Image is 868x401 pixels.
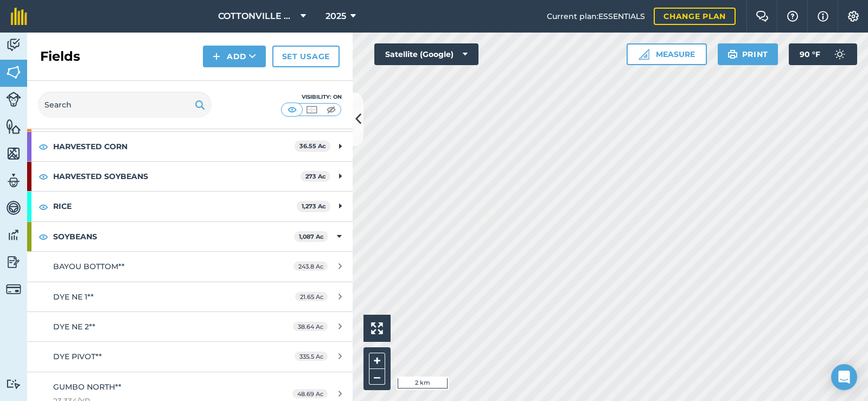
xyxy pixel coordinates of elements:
[305,173,326,180] strong: 273 Ac
[325,10,346,23] span: 2025
[654,8,736,25] a: Change plan
[299,142,326,150] strong: 36.55 Ac
[627,43,707,65] button: Measure
[272,46,340,67] a: Set usage
[39,140,48,153] img: svg+xml;base64,PHN2ZyB4bWxucz0iaHR0cDovL3d3dy53My5vcmcvMjAwMC9zdmciIHdpZHRoPSIxOCIgaGVpZ2h0PSIyNC...
[293,262,328,271] span: 243.8 Ac
[11,8,27,25] img: fieldmargin Logo
[831,364,857,390] div: Open Intercom Messenger
[371,322,383,334] img: Four arrows, one pointing top left, one top right, one bottom right and the last bottom left
[53,132,295,161] strong: HARVESTED CORN
[295,352,328,361] span: 335.5 Ac
[6,200,21,216] img: svg+xml;base64,PD94bWwgdmVyc2lvbj0iMS4wIiBlbmNvZGluZz0idXRmLTgiPz4KPCEtLSBHZW5lcmF0b3I6IEFkb2JlIE...
[38,92,212,118] input: Search
[27,252,353,281] a: BAYOU BOTTOM**243.8 Ac
[6,227,21,243] img: svg+xml;base64,PD94bWwgdmVyc2lvbj0iMS4wIiBlbmNvZGluZz0idXRmLTgiPz4KPCEtLSBHZW5lcmF0b3I6IEFkb2JlIE...
[195,98,205,111] img: svg+xml;base64,PHN2ZyB4bWxucz0iaHR0cDovL3d3dy53My5vcmcvMjAwMC9zdmciIHdpZHRoPSIxOSIgaGVpZ2h0PSIyNC...
[218,10,296,23] span: COTTONVILLE PLANTING COMPANY, LLC
[6,92,21,107] img: svg+xml;base64,PD94bWwgdmVyc2lvbj0iMS4wIiBlbmNvZGluZz0idXRmLTgiPz4KPCEtLSBHZW5lcmF0b3I6IEFkb2JlIE...
[40,48,80,65] h2: Fields
[829,43,851,65] img: svg+xml;base64,PD94bWwgdmVyc2lvbj0iMS4wIiBlbmNvZGluZz0idXRmLTgiPz4KPCEtLSBHZW5lcmF0b3I6IEFkb2JlIE...
[203,46,266,67] button: Add
[639,49,649,60] img: Ruler icon
[369,369,385,385] button: –
[295,292,328,301] span: 21.65 Ac
[800,43,820,65] span: 90 ° F
[53,292,94,302] span: DYE NE 1**
[756,11,769,22] img: Two speech bubbles overlapping with the left bubble in the forefront
[27,282,353,311] a: DYE NE 1**21.65 Ac
[6,64,21,80] img: svg+xml;base64,PHN2ZyB4bWxucz0iaHR0cDovL3d3dy53My5vcmcvMjAwMC9zdmciIHdpZHRoPSI1NiIgaGVpZ2h0PSI2MC...
[39,230,48,243] img: svg+xml;base64,PHN2ZyB4bWxucz0iaHR0cDovL3d3dy53My5vcmcvMjAwMC9zdmciIHdpZHRoPSIxOCIgaGVpZ2h0PSIyNC...
[789,43,857,65] button: 90 °F
[293,322,328,331] span: 38.64 Ac
[27,192,353,221] div: RICE1,273 Ac
[374,43,478,65] button: Satellite (Google)
[53,382,122,392] span: GUMBO NORTH**
[53,192,297,221] strong: RICE
[6,118,21,135] img: svg+xml;base64,PHN2ZyB4bWxucz0iaHR0cDovL3d3dy53My5vcmcvMjAwMC9zdmciIHdpZHRoPSI1NiIgaGVpZ2h0PSI2MC...
[27,132,353,161] div: HARVESTED CORN36.55 Ac
[39,200,48,213] img: svg+xml;base64,PHN2ZyB4bWxucz0iaHR0cDovL3d3dy53My5vcmcvMjAwMC9zdmciIHdpZHRoPSIxOCIgaGVpZ2h0PSIyNC...
[302,202,326,210] strong: 1,273 Ac
[27,342,353,371] a: DYE PIVOT**335.5 Ac
[6,254,21,270] img: svg+xml;base64,PD94bWwgdmVyc2lvbj0iMS4wIiBlbmNvZGluZz0idXRmLTgiPz4KPCEtLSBHZW5lcmF0b3I6IEFkb2JlIE...
[6,37,21,53] img: svg+xml;base64,PD94bWwgdmVyc2lvbj0iMS4wIiBlbmNvZGluZz0idXRmLTgiPz4KPCEtLSBHZW5lcmF0b3I6IEFkb2JlIE...
[299,233,324,240] strong: 1,087 Ac
[39,170,48,183] img: svg+xml;base64,PHN2ZyB4bWxucz0iaHR0cDovL3d3dy53My5vcmcvMjAwMC9zdmciIHdpZHRoPSIxOCIgaGVpZ2h0PSIyNC...
[369,353,385,369] button: +
[285,104,299,115] img: svg+xml;base64,PHN2ZyB4bWxucz0iaHR0cDovL3d3dy53My5vcmcvMjAwMC9zdmciIHdpZHRoPSI1MCIgaGVpZ2h0PSI0MC...
[324,104,338,115] img: svg+xml;base64,PHN2ZyB4bWxucz0iaHR0cDovL3d3dy53My5vcmcvMjAwMC9zdmciIHdpZHRoPSI1MCIgaGVpZ2h0PSI0MC...
[718,43,778,65] button: Print
[6,282,21,297] img: svg+xml;base64,PD94bWwgdmVyc2lvbj0iMS4wIiBlbmNvZGluZz0idXRmLTgiPz4KPCEtLSBHZW5lcmF0b3I6IEFkb2JlIE...
[727,48,738,61] img: svg+xml;base64,PHN2ZyB4bWxucz0iaHR0cDovL3d3dy53My5vcmcvMjAwMC9zdmciIHdpZHRoPSIxOSIgaGVpZ2h0PSIyNC...
[847,11,860,22] img: A cog icon
[818,10,828,23] img: svg+xml;base64,PHN2ZyB4bWxucz0iaHR0cDovL3d3dy53My5vcmcvMjAwMC9zdmciIHdpZHRoPSIxNyIgaGVpZ2h0PSIxNy...
[281,93,342,101] div: Visibility: On
[6,173,21,189] img: svg+xml;base64,PD94bWwgdmVyc2lvbj0iMS4wIiBlbmNvZGluZz0idXRmLTgiPz4KPCEtLSBHZW5lcmF0b3I6IEFkb2JlIE...
[53,162,301,191] strong: HARVESTED SOYBEANS
[292,389,328,398] span: 48.69 Ac
[786,11,799,22] img: A question mark icon
[213,50,220,63] img: svg+xml;base64,PHN2ZyB4bWxucz0iaHR0cDovL3d3dy53My5vcmcvMjAwMC9zdmciIHdpZHRoPSIxNCIgaGVpZ2h0PSIyNC...
[27,222,353,251] div: SOYBEANS1,087 Ac
[305,104,318,115] img: svg+xml;base64,PHN2ZyB4bWxucz0iaHR0cDovL3d3dy53My5vcmcvMjAwMC9zdmciIHdpZHRoPSI1MCIgaGVpZ2h0PSI0MC...
[53,352,102,361] span: DYE PIVOT**
[53,322,95,332] span: DYE NE 2**
[547,10,645,22] span: Current plan : ESSENTIALS
[6,145,21,162] img: svg+xml;base64,PHN2ZyB4bWxucz0iaHR0cDovL3d3dy53My5vcmcvMjAwMC9zdmciIHdpZHRoPSI1NiIgaGVpZ2h0PSI2MC...
[53,222,294,251] strong: SOYBEANS
[6,379,21,389] img: svg+xml;base64,PD94bWwgdmVyc2lvbj0iMS4wIiBlbmNvZGluZz0idXRmLTgiPz4KPCEtLSBHZW5lcmF0b3I6IEFkb2JlIE...
[27,162,353,191] div: HARVESTED SOYBEANS273 Ac
[27,312,353,341] a: DYE NE 2**38.64 Ac
[53,262,125,271] span: BAYOU BOTTOM**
